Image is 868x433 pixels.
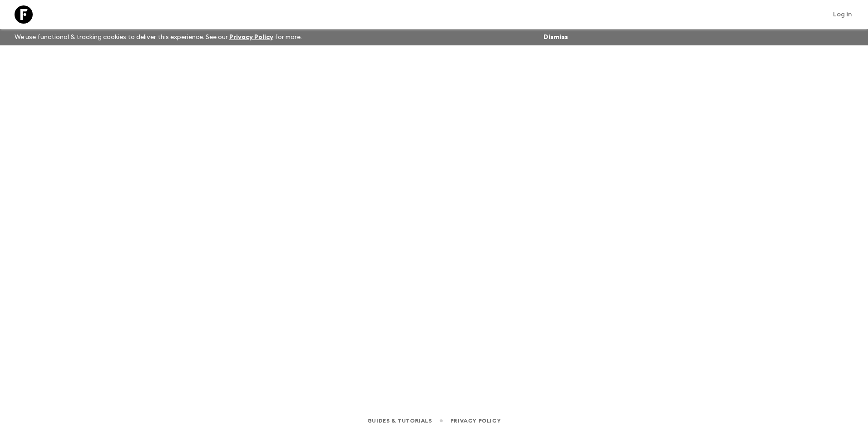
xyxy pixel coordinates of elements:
a: Privacy Policy [450,416,501,426]
button: Dismiss [541,31,570,44]
a: Log in [828,8,857,21]
a: Privacy Policy [229,34,273,40]
p: We use functional & tracking cookies to deliver this experience. See our for more. [11,29,306,45]
a: Guides & Tutorials [367,416,432,426]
